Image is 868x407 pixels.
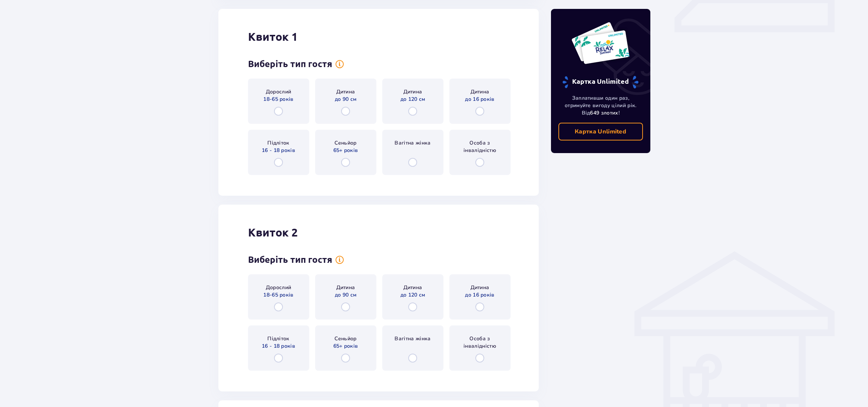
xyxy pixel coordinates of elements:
[562,76,639,89] p: Картка Unlimited
[263,96,294,103] span: 18-65 років
[248,30,298,44] h2: Квиток 1
[558,95,643,117] p: Заплативши один раз, отримуйте вигоду цілий рік. Від !
[262,147,295,154] span: 16 - 18 років
[558,123,643,140] a: Картка Unlimited
[334,335,356,343] span: Сеньйор
[400,96,425,103] span: до 120 см
[266,88,291,96] span: Дорослий
[336,88,355,96] span: Дитина
[403,88,422,96] span: Дитина
[456,335,504,350] span: Особа з інвалідністю
[335,96,357,103] span: до 90 см
[248,254,332,265] h3: Виберіть тип гостя
[575,128,626,136] p: Картка Unlimited
[267,335,290,343] span: Підліток
[335,291,357,299] span: до 90 см
[403,284,422,291] span: Дитина
[248,59,332,70] h3: Виберіть тип гостя
[262,343,295,350] span: 16 - 18 років
[465,291,495,299] span: до 16 років
[248,225,298,239] h2: Квиток 2
[263,291,294,299] span: 18-65 років
[395,139,430,147] span: Вагітна жінка
[456,139,504,154] span: Особа з інвалідністю
[334,139,356,147] span: Сеньйор
[333,147,358,154] span: 65+ років
[571,21,630,64] img: Дві річні картки до Suntago з написом 'UNLIMITED RELAX', на білому тлі з тропічним листям і сонцем.
[590,109,618,116] span: 649 злотих
[336,284,355,291] span: Дитина
[395,335,430,343] span: Вагітна жінка
[471,284,489,291] span: Дитина
[465,96,495,103] span: до 16 років
[267,139,290,147] span: Підліток
[400,291,425,299] span: до 120 см
[333,343,358,350] span: 65+ років
[266,284,291,291] span: Дорослий
[471,88,489,96] span: Дитина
